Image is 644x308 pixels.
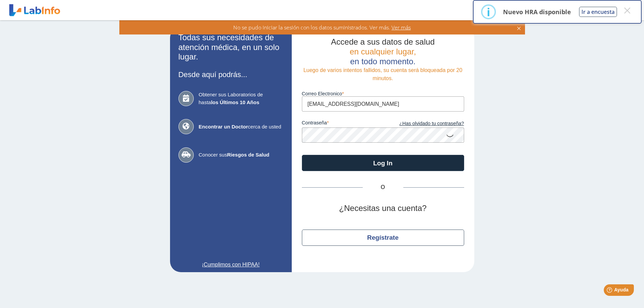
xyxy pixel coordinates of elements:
[363,183,403,191] span: O
[303,67,462,81] span: Luego de varios intentos fallidos, su cuenta será bloqueada por 20 minutos.
[350,57,415,66] span: en todo momento.
[383,120,464,127] a: ¿Has olvidado tu contraseña?
[579,7,617,17] button: Ir a encuesta
[331,37,435,46] span: Accede a sus datos de salud
[621,4,633,17] button: Close this dialog
[199,91,283,106] span: Obtener sus Laboratorios de hasta
[302,230,464,246] button: Regístrate
[302,155,464,171] button: Log In
[227,152,269,158] b: Riesgos de Salud
[487,6,490,18] div: i
[178,70,283,79] h3: Desde aquí podrás...
[199,123,283,131] span: cerca de usted
[199,151,283,159] span: Conocer sus
[584,282,637,301] iframe: Help widget launcher
[178,33,283,62] h2: Todas sus necesidades de atención médica, en un solo lugar.
[233,24,390,31] span: No se pudo iniciar la sesión con los datos suministrados. Ver más.
[302,120,383,127] label: contraseña
[199,124,248,129] b: Encontrar un Doctor
[302,91,464,96] label: Correo Electronico
[350,47,416,56] span: en cualquier lugar,
[390,24,411,31] span: Ver más
[178,261,283,269] a: ¡Cumplimos con HIPAA!
[302,204,464,213] h2: ¿Necesitas una cuenta?
[211,99,259,105] b: los Últimos 10 Años
[503,8,571,16] p: Nuevo HRA disponible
